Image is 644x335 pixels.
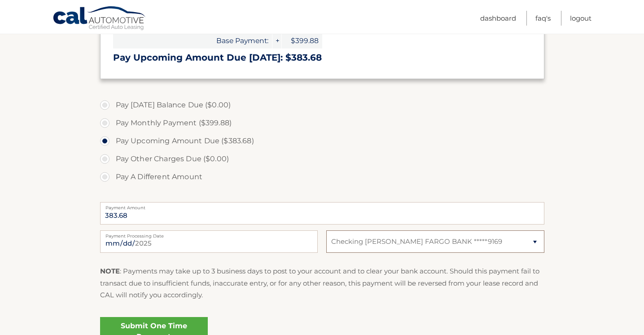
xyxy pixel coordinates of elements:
span: + [272,33,281,48]
a: FAQ's [535,11,551,26]
label: Payment Amount [100,202,544,209]
span: Base Payment: [113,33,272,48]
a: Logout [570,11,591,26]
p: : Payments may take up to 3 business days to post to your account and to clear your bank account.... [100,265,544,301]
label: Pay [DATE] Balance Due ($0.00) [100,96,544,114]
label: Pay A Different Amount [100,168,544,186]
label: Pay Upcoming Amount Due ($383.68) [100,132,544,150]
h3: Pay Upcoming Amount Due [DATE]: $383.68 [113,52,531,63]
input: Payment Amount [100,202,544,225]
input: Payment Date [100,230,318,253]
strong: NOTE [100,267,120,275]
label: Pay Other Charges Due ($0.00) [100,150,544,168]
a: Cal Automotive [53,6,147,32]
label: Payment Processing Date [100,230,318,238]
span: $399.88 [282,33,322,48]
a: Dashboard [480,11,516,26]
label: Pay Monthly Payment ($399.88) [100,114,544,132]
